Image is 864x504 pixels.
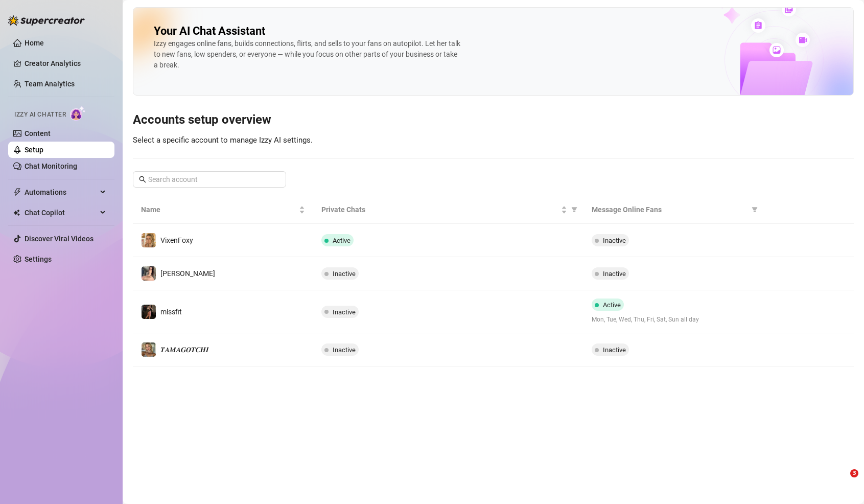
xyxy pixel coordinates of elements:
[133,196,313,224] th: Name
[313,196,583,224] th: Private Chats
[13,209,20,216] img: Chat Copilot
[603,237,626,244] span: Inactive
[333,237,351,244] span: Active
[592,315,756,325] span: Mon, Tue, Wed, Thu, Fri, Sat, Sun all day
[141,204,297,215] span: Name
[333,308,356,316] span: Inactive
[160,346,209,354] span: 𝑻𝑨𝑴𝑨𝑮𝑶𝑻𝑪𝑯𝑰
[142,342,156,357] img: 𝑻𝑨𝑴𝑨𝑮𝑶𝑻𝑪𝑯𝑰
[752,207,758,213] span: filter
[160,308,182,316] span: missfit
[569,202,579,217] span: filter
[142,305,156,319] img: missfit
[603,270,626,278] span: Inactive
[333,346,356,354] span: Inactive
[25,80,75,88] a: Team Analytics
[592,204,748,215] span: Message Online Fans
[750,202,760,217] span: filter
[25,162,77,170] a: Chat Monitoring
[142,266,156,281] img: Lana
[25,39,44,47] a: Home
[25,129,51,138] a: Content
[25,255,52,263] a: Settings
[25,204,97,221] span: Chat Copilot
[13,188,21,196] span: thunderbolt
[25,184,97,200] span: Automations
[142,233,156,247] img: VixenFoxy
[70,106,86,121] img: AI Chatter
[148,174,272,185] input: Search account
[133,112,854,128] h3: Accounts setup overview
[160,236,193,244] span: VixenFoxy
[154,24,265,38] h2: Your AI Chat Assistant
[8,15,85,26] img: logo-BBDzfeDw.svg
[160,269,215,278] span: [PERSON_NAME]
[14,110,66,120] span: Izzy AI Chatter
[25,146,43,154] a: Setup
[603,346,626,354] span: Inactive
[139,176,146,183] span: search
[25,55,106,72] a: Creator Analytics
[321,204,559,215] span: Private Chats
[829,469,854,494] iframe: Intercom live chat
[333,270,356,278] span: Inactive
[25,235,94,243] a: Discover Viral Videos
[154,38,460,71] div: Izzy engages online fans, builds connections, flirts, and sells to your fans on autopilot. Let he...
[571,207,577,213] span: filter
[603,301,621,309] span: Active
[850,469,858,477] span: 3
[133,135,313,145] span: Select a specific account to manage Izzy AI settings.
